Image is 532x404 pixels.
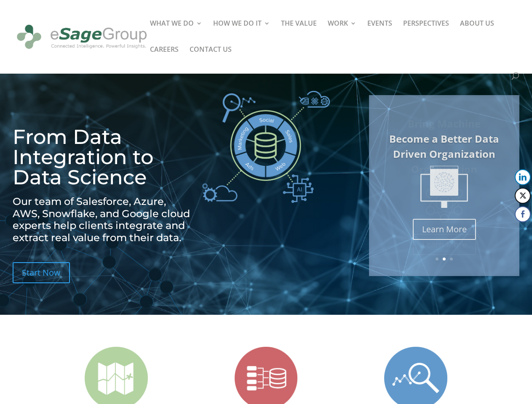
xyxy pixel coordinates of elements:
a: EVENTS [367,20,392,46]
a: PERSPECTIVES [403,20,449,46]
a: WORK [328,20,356,46]
a: 1 [436,258,438,260]
button: Twitter Share [515,188,531,204]
h2: Our team of Salesforce, Azure, AWS, Snowflake, and Google cloud experts help clients integrate an... [13,196,193,248]
a: HOW WE DO IT [213,20,270,46]
a: CAREERS [150,46,179,72]
a: 3 [450,258,453,260]
a: ABOUT US [460,20,494,46]
button: Facebook Share [515,206,531,222]
a: 2 [443,258,446,260]
a: Become a Better Data Driven Organization [389,132,499,161]
button: LinkedIn Share [515,169,531,185]
a: THE VALUE [281,20,317,46]
img: eSage Group [14,19,150,56]
h1: From Data Integration to Data Science [13,127,193,191]
a: CONTACT US [190,46,232,72]
a: WHAT WE DO [150,20,202,46]
a: Learn More [413,219,476,240]
a: Start Now [13,262,70,283]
